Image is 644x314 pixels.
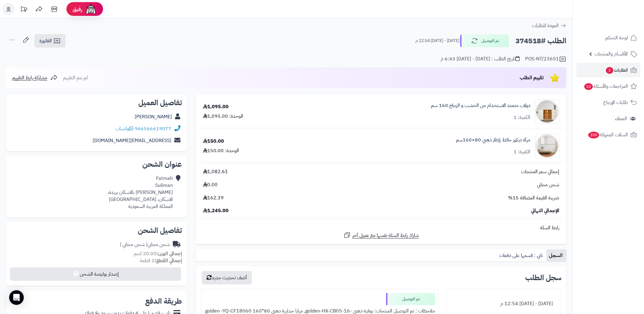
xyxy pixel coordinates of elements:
span: المراجعات والأسئلة [584,82,628,91]
button: تم التوصيل [460,34,509,47]
h2: الطلب #374518 [515,35,566,47]
span: العودة للطلبات [532,22,559,29]
span: ضريبة القيمة المضافة 15% [508,194,559,202]
span: 350 [588,132,599,138]
small: 2 قطعة [140,257,182,264]
a: العودة للطلبات [532,22,566,29]
a: السجل [546,249,566,262]
a: مشاركة رابط التقييم [12,74,58,81]
h3: سجل الطلب [525,274,561,281]
span: الإجمالي النهائي [531,207,559,214]
span: الطلبات [605,66,628,74]
span: 3 [606,67,613,74]
img: ai-face.png [85,3,97,15]
span: الأقسام والمنتجات [594,50,628,58]
span: إجمالي سعر المنتجات [521,168,559,175]
div: تم التوصيل [386,293,435,305]
div: Open Intercom Messenger [9,290,24,305]
a: واتساب [116,125,133,132]
small: 20.00 كجم [134,250,182,257]
a: المراجعات والأسئلة10 [576,79,640,94]
a: تابي : قسمها على دفعات [497,249,546,262]
div: الوحدة: 150.00 [203,147,239,154]
img: 1753273264-1-90x90.jpg [535,99,559,124]
a: [PERSON_NAME] [135,113,172,120]
div: رابط السلة [198,224,564,231]
div: الوحدة: 1,095.00 [203,113,243,120]
strong: إجمالي القطع: [155,257,182,264]
span: لم يتم التقييم [63,74,88,81]
span: طلبات الإرجاع [603,98,628,107]
span: 162.39 [203,194,224,202]
div: [DATE] - [DATE] 12:54 م [450,298,557,310]
a: [EMAIL_ADDRESS][DOMAIN_NAME] [93,137,171,144]
div: شحن مجاني [120,241,170,248]
span: العملاء [615,114,627,123]
h2: تفاصيل العميل [11,99,182,106]
a: شارك رابط السلة نفسها مع عميل آخر [343,231,419,239]
div: الكمية: 1 [514,148,530,155]
div: الكمية: 1 [514,114,530,121]
div: POS-NT/23651 [525,55,566,63]
div: 1,095.00 [203,103,229,110]
span: الفاتورة [39,37,52,45]
h2: طريقة الدفع [145,298,182,305]
span: لوحة التحكم [605,34,628,42]
a: مرآة ديكور حائط بإطار ذهبي 80×160سم [456,137,530,144]
div: 150.00 [203,138,224,145]
span: 1,082.61 [203,168,228,175]
small: [DATE] - [DATE] 12:54 م [415,38,459,44]
span: 0.00 [203,181,218,188]
span: مشاركة رابط التقييم [12,74,47,81]
span: السلات المتروكة [588,130,628,139]
span: تقييم الطلب [520,74,544,81]
a: تحديثات المنصة [16,3,31,17]
span: رفيق [73,5,82,13]
a: السلات المتروكة350 [576,127,640,142]
span: ( شحن مجاني ) [120,241,148,248]
span: شارك رابط السلة نفسها مع عميل آخر [352,232,419,239]
button: أضف تحديث جديد [202,271,252,284]
img: 1753777265-1-90x90.jpg [535,134,559,158]
a: الفاتورة [34,34,66,48]
a: طلبات الإرجاع [576,95,640,110]
a: 966566619077 [135,125,171,132]
h2: عنوان الشحن [11,161,182,168]
strong: إجمالي الوزن: [156,250,182,257]
a: لوحة التحكم [576,30,640,45]
button: إصدار بوليصة الشحن [10,267,181,281]
span: شحن مجاني [537,181,559,188]
a: دولاب متعدد الاستخدام من الخشب و الزجاج 160 سم [431,102,530,109]
div: Fatmah Suliman [PERSON_NAME] بالاسكان بريدة، الاسكان، [GEOGRAPHIC_DATA] المملكة العربية السعودية [108,175,173,210]
div: تاريخ الطلب : [DATE] - [DATE] 6:43 م [441,55,520,62]
span: 1,245.00 [203,207,229,214]
h2: تفاصيل الشحن [11,227,182,234]
a: الطلبات3 [576,63,640,77]
a: العملاء [576,111,640,126]
span: 10 [584,83,593,90]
